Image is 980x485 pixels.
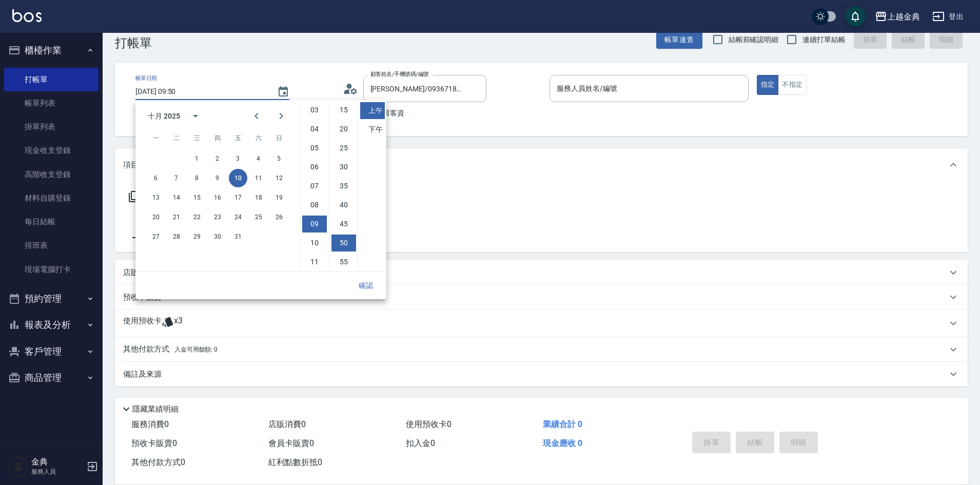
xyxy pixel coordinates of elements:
[123,267,154,278] p: 店販銷售
[123,316,162,331] p: 使用預收卡
[229,149,247,168] button: 3
[376,108,405,119] span: 不留客資
[123,344,218,355] p: 其他付款方式
[331,178,356,195] li: 35 minutes
[270,188,288,207] button: 19
[132,404,179,415] p: 隱藏業績明細
[12,9,42,22] img: Logo
[229,169,247,187] button: 10
[656,30,702,49] button: 帳單速查
[135,83,267,100] input: YYYY/MM/DD hh:mm
[302,178,327,195] li: 7 hours
[331,216,356,232] li: 45 minutes
[928,7,968,26] button: 登出
[4,68,99,91] a: 打帳單
[360,121,385,138] li: 下午
[208,208,227,226] button: 23
[115,362,968,386] div: 備註及來源
[268,457,322,467] span: 紅利點數折抵 0
[302,197,327,214] li: 8 hours
[147,208,165,226] button: 20
[188,227,206,246] button: 29
[208,149,227,168] button: 2
[4,364,99,391] button: 商品管理
[331,235,356,251] li: 50 minutes
[4,285,99,312] button: 預約管理
[147,169,165,187] button: 6
[115,309,968,337] div: 使用預收卡x3
[115,337,968,362] div: 其他付款方式入金可用餘額: 0
[208,169,227,187] button: 9
[302,254,327,270] li: 11 hours
[270,169,288,187] button: 12
[302,121,327,138] li: 4 hours
[4,163,99,186] a: 高階收支登錄
[302,235,327,251] li: 10 hours
[729,34,779,45] span: 結帳前確認明細
[249,188,268,207] button: 18
[270,208,288,226] button: 26
[229,128,247,148] span: 星期五
[271,80,296,104] button: Choose date, selected date is 2025-10-10
[147,188,165,207] button: 13
[360,102,385,119] li: 上午
[4,115,99,139] a: 掛單列表
[188,188,206,207] button: 15
[135,74,157,82] label: 帳單日期
[244,104,269,128] button: Previous month
[802,34,846,45] span: 連續打單結帳
[249,169,268,187] button: 11
[331,121,356,138] li: 20 minutes
[4,338,99,365] button: 客戶管理
[4,234,99,257] a: 排班表
[148,111,180,122] div: 十月 2025
[167,169,186,187] button: 7
[4,258,99,281] a: 現場電腦打卡
[31,467,84,476] p: 服務人員
[174,316,183,331] span: x3
[31,457,84,467] h5: 金典
[174,346,218,353] span: 入金可用餘額: 0
[269,104,293,128] button: Next month
[358,100,386,271] ul: Select meridiem
[4,210,99,234] a: 每日結帳
[757,75,779,95] button: 指定
[123,369,162,380] p: 備註及來源
[249,128,268,148] span: 星期六
[229,227,247,246] button: 31
[370,70,429,78] label: 顧客姓名/手機號碼/編號
[8,456,29,477] img: Person
[543,438,582,448] span: 現金應收 0
[208,188,227,207] button: 16
[208,128,227,148] span: 星期四
[270,149,288,168] button: 5
[188,128,206,148] span: 星期三
[887,10,920,23] div: 上越金典
[249,208,268,226] button: 25
[249,149,268,168] button: 4
[302,216,327,232] li: 9 hours
[131,457,185,467] span: 其他付款方式 0
[115,148,968,181] div: 項目消費
[778,75,807,95] button: 不指定
[147,227,165,246] button: 27
[331,102,356,119] li: 15 minutes
[167,128,186,148] span: 星期二
[4,91,99,115] a: 帳單列表
[845,6,866,27] button: save
[349,276,382,295] button: 確認
[4,312,99,338] button: 報表及分析
[115,260,968,285] div: 店販銷售
[229,208,247,226] button: 24
[167,208,186,226] button: 21
[208,227,227,246] button: 30
[302,140,327,157] li: 5 hours
[4,139,99,162] a: 現金收支登錄
[268,419,306,429] span: 店販消費 0
[123,160,154,170] p: 項目消費
[147,128,165,148] span: 星期一
[188,169,206,187] button: 8
[188,208,206,226] button: 22
[331,140,356,157] li: 25 minutes
[871,6,924,27] button: 上越金典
